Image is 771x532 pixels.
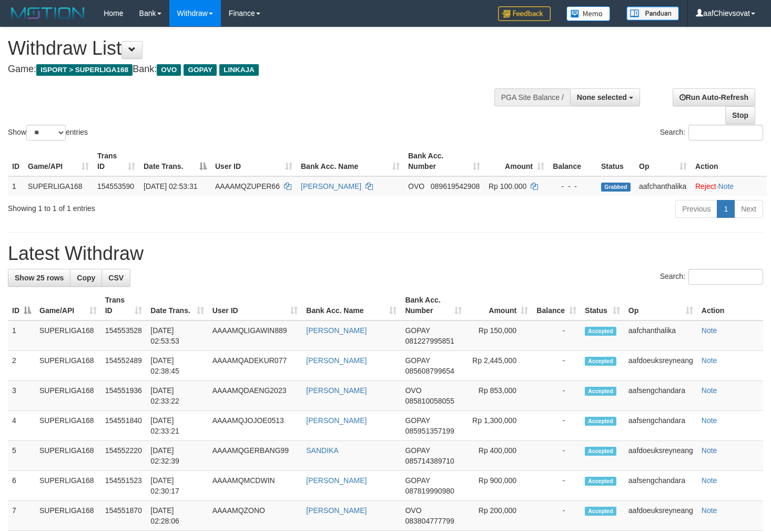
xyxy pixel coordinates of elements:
h1: Withdraw List [8,38,503,59]
td: 154551870 [101,501,147,531]
td: Rp 900,000 [466,471,532,501]
td: [DATE] 02:33:21 [146,411,208,441]
th: Bank Acc. Number: activate to sort column ascending [404,146,484,176]
a: [PERSON_NAME] [301,182,361,190]
td: SUPERLIGA168 [35,441,101,471]
div: Showing 1 to 1 of 1 entries [8,199,313,214]
a: Note [702,416,717,425]
td: [DATE] 02:30:17 [146,471,208,501]
span: Copy [77,274,95,282]
span: ISPORT > SUPERLIGA168 [36,64,133,76]
th: Balance [549,146,597,176]
td: aafdoeuksreyneang [624,441,697,471]
a: [PERSON_NAME] [306,386,367,395]
td: Rp 1,300,000 [466,411,532,441]
span: Rp 100.000 [489,182,526,190]
td: AAAAMQLIGAWIN889 [208,320,302,351]
td: SUPERLIGA168 [24,176,93,196]
a: Note [702,476,717,485]
td: Rp 200,000 [466,501,532,531]
a: [PERSON_NAME] [306,326,367,335]
td: SUPERLIGA168 [35,320,101,351]
td: 154552220 [101,441,147,471]
a: Run Auto-Refresh [673,88,755,106]
td: - [532,351,581,381]
td: · [691,176,767,196]
a: Note [702,446,717,455]
th: Status: activate to sort column ascending [581,290,624,320]
td: 1 [8,320,35,351]
span: Accepted [585,327,616,336]
th: Action [691,146,767,176]
a: Reject [695,182,716,190]
span: Copy 085714389710 to clipboard [405,457,454,465]
td: aafsengchandara [624,471,697,501]
td: 6 [8,471,35,501]
td: aafchanthalika [624,320,697,351]
span: OVO [405,506,421,515]
span: Accepted [585,447,616,456]
a: Note [718,182,734,190]
label: Show entries [8,125,88,140]
td: aafsengchandara [624,381,697,411]
input: Search: [688,125,763,140]
span: Grabbed [601,183,631,192]
span: Copy 085810058055 to clipboard [405,397,454,405]
th: Amount: activate to sort column ascending [466,290,532,320]
td: aafsengchandara [624,411,697,441]
span: [DATE] 02:53:31 [144,182,197,190]
span: Accepted [585,507,616,516]
td: [DATE] 02:32:39 [146,441,208,471]
td: AAAAMQZONO [208,501,302,531]
td: - [532,320,581,351]
span: Accepted [585,357,616,366]
a: Next [734,200,763,218]
td: 154552489 [101,351,147,381]
span: Accepted [585,417,616,426]
a: [PERSON_NAME] [306,476,367,485]
a: Stop [725,106,755,124]
th: Game/API: activate to sort column ascending [24,146,93,176]
th: Trans ID: activate to sort column ascending [93,146,139,176]
td: 1 [8,176,24,196]
span: Copy 085608799654 to clipboard [405,367,454,375]
h1: Latest Withdraw [8,243,763,264]
span: Copy 081227995851 to clipboard [405,337,454,345]
a: Note [702,326,717,335]
a: [PERSON_NAME] [306,356,367,365]
td: - [532,411,581,441]
a: [PERSON_NAME] [306,506,367,515]
td: 7 [8,501,35,531]
label: Search: [660,269,763,285]
td: aafchanthalika [635,176,691,196]
span: GOPAY [405,446,430,455]
div: PGA Site Balance / [494,88,570,106]
a: Note [702,386,717,395]
span: OVO [405,386,421,395]
td: SUPERLIGA168 [35,411,101,441]
a: [PERSON_NAME] [306,416,367,425]
td: Rp 2,445,000 [466,351,532,381]
span: Accepted [585,477,616,486]
th: Bank Acc. Name: activate to sort column ascending [297,146,404,176]
td: SUPERLIGA168 [35,471,101,501]
span: Copy 089619542908 to clipboard [431,182,480,190]
th: Date Trans.: activate to sort column descending [139,146,211,176]
span: 154553590 [97,182,134,190]
th: Bank Acc. Name: activate to sort column ascending [302,290,401,320]
span: Copy 087819990980 to clipboard [405,487,454,495]
td: Rp 400,000 [466,441,532,471]
th: ID [8,146,24,176]
td: AAAAMQGERBANG99 [208,441,302,471]
a: 1 [717,200,735,218]
td: 154551936 [101,381,147,411]
span: Accepted [585,387,616,396]
td: aafdoeuksreyneang [624,351,697,381]
label: Search: [660,125,763,140]
th: Op: activate to sort column ascending [635,146,691,176]
div: - - - [553,181,593,192]
span: GOPAY [405,326,430,335]
td: AAAAMQDAENG2023 [208,381,302,411]
span: GOPAY [405,416,430,425]
a: Show 25 rows [8,269,70,287]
